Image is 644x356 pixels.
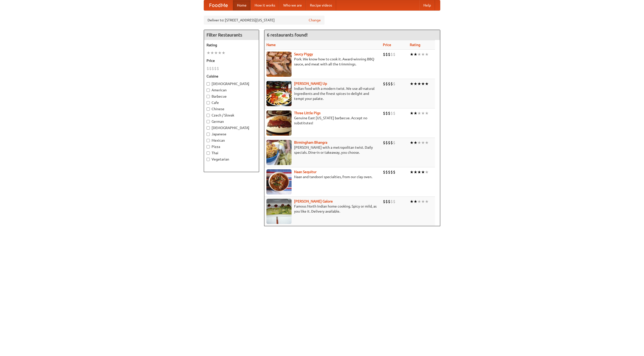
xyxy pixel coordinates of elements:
[266,110,292,136] img: littlepigs.jpg
[421,199,425,204] li: ★
[410,169,414,175] li: ★
[388,81,390,87] li: $
[425,52,429,57] li: ★
[207,120,210,123] input: German
[266,81,292,106] img: curryup.jpg
[425,110,429,116] li: ★
[414,140,417,145] li: ★
[410,140,414,145] li: ★
[421,140,425,145] li: ★
[388,140,390,145] li: $
[385,199,388,204] li: $
[425,81,429,87] li: ★
[207,138,256,143] label: Mexican
[266,86,379,101] p: Indian food with a modern twist. We use all-natural ingredients and the finest spices to delight ...
[388,169,390,175] li: $
[393,81,395,87] li: $
[207,95,210,98] input: Barbecue
[207,145,210,148] input: Pizza
[417,52,421,57] li: ★
[421,81,425,87] li: ★
[383,199,385,204] li: $
[210,50,214,56] li: ★
[390,199,393,204] li: $
[383,110,385,116] li: $
[393,199,395,204] li: $
[209,66,212,71] li: $
[207,88,256,93] label: American
[214,50,218,56] li: ★
[207,133,210,136] input: Japanese
[294,82,327,86] b: [PERSON_NAME] Up
[390,169,393,175] li: $
[410,110,414,116] li: ★
[207,126,210,130] input: [DEMOGRAPHIC_DATA]
[207,94,256,99] label: Barbecue
[204,0,233,10] a: FoodMe
[385,140,388,145] li: $
[390,81,393,87] li: $
[207,139,210,142] input: Mexican
[414,169,417,175] li: ★
[414,81,417,87] li: ★
[390,140,393,145] li: $
[266,204,379,214] p: Famous North Indian home cooking. Spicy or mild, as you like it. Delivery available.
[417,199,421,204] li: ★
[294,140,327,144] a: Birmingham Bhangra
[214,66,217,71] li: $
[306,0,336,10] a: Recipe videos
[385,169,388,175] li: $
[207,132,256,137] label: Japanese
[383,81,385,87] li: $
[233,0,251,10] a: Home
[425,169,429,175] li: ★
[390,110,393,116] li: $
[383,43,391,47] a: Price
[383,52,385,57] li: $
[218,50,222,56] li: ★
[207,107,210,111] input: Chinese
[266,52,292,77] img: saucy.jpg
[390,52,393,57] li: $
[207,144,256,149] label: Pizza
[425,199,429,204] li: ★
[388,110,390,116] li: $
[294,199,333,203] a: [PERSON_NAME] Galore
[266,43,276,47] a: Name
[294,52,313,56] b: Saucy Piggy
[388,52,390,57] li: $
[385,52,388,57] li: $
[251,0,279,10] a: How it works
[207,74,256,79] h5: Cuisine
[222,50,225,56] li: ★
[410,81,414,87] li: ★
[266,140,292,165] img: bhangra.jpg
[414,199,417,204] li: ★
[207,158,210,161] input: Vegetarian
[207,119,256,124] label: German
[383,169,385,175] li: $
[207,66,209,71] li: $
[417,110,421,116] li: ★
[294,111,320,115] a: Three Little Pigs
[410,199,414,204] li: ★
[207,113,256,118] label: Czech / Slovak
[266,199,292,224] img: currygalore.jpg
[266,174,379,179] p: Naan and tandoori specialties, from our clay oven.
[421,52,425,57] li: ★
[207,89,210,92] input: American
[414,52,417,57] li: ★
[425,140,429,145] li: ★
[266,57,379,67] p: Pork. We know how to cook it. Award-winning BBQ sauce, and meat with all the trimmings.
[207,50,210,56] li: ★
[393,110,395,116] li: $
[279,0,306,10] a: Who we are
[421,110,425,116] li: ★
[417,140,421,145] li: ★
[410,43,420,47] a: Rating
[388,199,390,204] li: $
[385,110,388,116] li: $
